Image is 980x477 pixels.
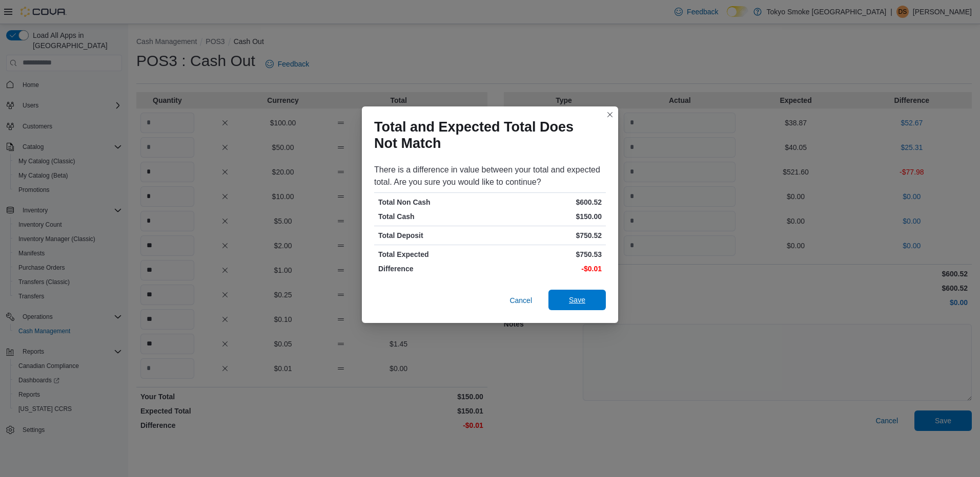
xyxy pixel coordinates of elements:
[374,164,606,188] div: There is a difference in value between your total and expected total. Are you sure you would like...
[604,109,616,121] button: Closes this modal window
[569,295,585,305] span: Save
[492,264,602,274] p: -$0.01
[505,290,536,311] button: Cancel
[492,230,602,241] p: $750.52
[509,295,532,306] span: Cancel
[378,211,488,222] p: Total Cash
[378,230,488,241] p: Total Deposit
[492,211,602,222] p: $150.00
[378,264,488,274] p: Difference
[378,197,488,207] p: Total Non Cash
[492,197,602,207] p: $600.52
[548,290,606,310] button: Save
[492,249,602,259] p: $750.53
[374,119,598,151] h1: Total and Expected Total Does Not Match
[378,249,488,259] p: Total Expected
